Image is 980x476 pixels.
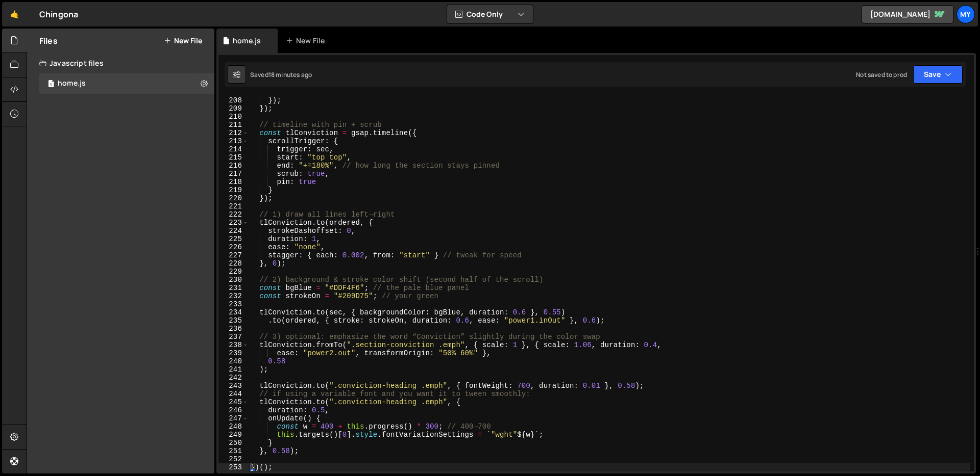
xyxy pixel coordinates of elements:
button: Save [913,65,963,84]
div: 238 [218,341,249,349]
div: 233 [218,300,249,308]
div: 230 [218,276,249,284]
div: 252 [218,455,249,463]
div: 241 [218,365,249,374]
div: home.js [233,36,261,46]
div: Javascript files [27,53,214,73]
div: 253 [218,463,249,471]
div: 251 [218,447,249,455]
button: Code Only [447,5,533,23]
div: 208 [218,96,249,104]
div: 219 [218,186,249,194]
div: 211 [218,121,249,129]
div: 227 [218,251,249,259]
div: New File [286,36,329,46]
div: 237 [218,333,249,341]
div: 222 [218,210,249,219]
div: 214 [218,145,249,153]
div: 250 [218,439,249,447]
div: 215 [218,153,249,162]
div: 247 [218,414,249,422]
div: 220 [218,194,249,202]
div: 232 [218,292,249,300]
div: Chingona [39,8,78,20]
div: 217 [218,170,249,178]
div: 249 [218,431,249,439]
div: 224 [218,227,249,235]
div: 248 [218,422,249,431]
div: 245 [218,398,249,406]
div: 16722/45723.js [39,73,214,94]
a: 🤙 [2,2,27,27]
div: 240 [218,357,249,365]
div: 243 [218,382,249,390]
h2: Files [39,35,58,46]
div: 218 [218,178,249,186]
div: 216 [218,162,249,170]
div: 231 [218,284,249,292]
div: 239 [218,349,249,357]
div: 242 [218,374,249,382]
div: 210 [218,113,249,121]
div: 225 [218,235,249,243]
div: 212 [218,129,249,137]
div: Not saved to prod [856,70,907,79]
div: 246 [218,406,249,414]
div: 228 [218,259,249,268]
div: 229 [218,268,249,276]
div: 221 [218,202,249,210]
button: New File [164,37,202,45]
div: home.js [58,79,86,88]
div: 213 [218,137,249,145]
div: 235 [218,316,249,325]
a: [DOMAIN_NAME] [862,5,953,23]
div: 234 [218,308,249,316]
div: 236 [218,325,249,333]
div: 209 [218,104,249,113]
span: 1 [48,81,54,89]
div: 226 [218,243,249,251]
div: 244 [218,390,249,398]
div: 18 minutes ago [268,70,312,79]
div: Saved [250,70,312,79]
a: My [957,5,975,23]
div: 223 [218,219,249,227]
